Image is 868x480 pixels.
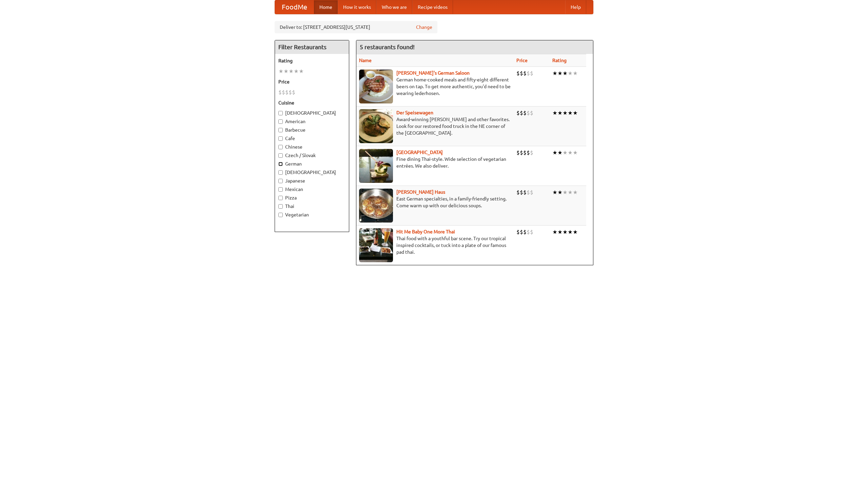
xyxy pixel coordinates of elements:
li: ★ [568,228,573,236]
label: Thai [278,203,346,210]
a: Who we are [376,0,412,14]
h5: Price [278,78,346,85]
li: ★ [568,189,573,196]
li: $ [520,228,523,236]
p: Fine dining Thai-style. Wide selection of vegetarian entrées. We also deliver. [359,156,511,169]
li: $ [516,109,520,117]
li: ★ [557,149,563,156]
li: $ [523,70,527,77]
input: Pizza [278,196,283,200]
img: esthers.jpg [359,70,393,103]
li: $ [516,149,520,156]
li: ★ [573,149,578,156]
a: How it works [338,0,376,14]
input: American [278,119,283,124]
li: ★ [289,68,294,75]
li: ★ [552,189,557,196]
input: Barbecue [278,128,283,132]
li: ★ [563,109,568,117]
a: Help [565,0,586,14]
input: Vegetarian [278,213,283,217]
li: $ [516,189,520,196]
li: ★ [299,68,304,75]
li: ★ [283,68,289,75]
label: Mexican [278,186,346,193]
a: Der Speisewagen [396,110,433,115]
li: $ [523,228,527,236]
li: ★ [563,70,568,77]
label: German [278,160,346,167]
li: $ [527,228,530,236]
li: $ [530,109,533,117]
li: ★ [557,109,563,117]
h4: Filter Restaurants [275,40,349,54]
label: [DEMOGRAPHIC_DATA] [278,110,346,116]
img: satay.jpg [359,149,393,183]
li: ★ [552,149,557,156]
li: $ [527,109,530,117]
a: Rating [552,58,567,63]
p: East German specialties, in a family-friendly setting. Come warm up with our delicious soups. [359,195,511,209]
li: $ [523,149,527,156]
li: ★ [552,228,557,236]
li: ★ [568,149,573,156]
ng-pluralize: 5 restaurants found! [360,44,415,50]
h5: Rating [278,57,346,64]
label: American [278,118,346,125]
li: ★ [568,109,573,117]
li: ★ [563,149,568,156]
li: $ [520,70,523,77]
label: [DEMOGRAPHIC_DATA] [278,169,346,176]
p: Thai food with a youthful bar scene. Try our tropical inspired cocktails, or tuck into a plate of... [359,235,511,255]
label: Cafe [278,135,346,142]
li: ★ [557,228,563,236]
li: ★ [563,228,568,236]
li: $ [289,89,292,96]
li: ★ [557,189,563,196]
li: $ [282,89,285,96]
a: [GEOGRAPHIC_DATA] [396,150,443,155]
li: ★ [552,109,557,117]
p: Award-winning [PERSON_NAME] and other favorites. Look for our restored food truck in the NE corne... [359,116,511,136]
h5: Cuisine [278,99,346,106]
a: FoodMe [275,0,314,14]
a: [PERSON_NAME]'s German Saloon [396,70,470,76]
li: $ [530,189,533,196]
li: $ [520,149,523,156]
a: Change [416,24,432,31]
li: ★ [573,70,578,77]
li: $ [530,70,533,77]
p: German home-cooked meals and fifty-eight different beers on tap. To get more authentic, you'd nee... [359,76,511,97]
li: ★ [568,70,573,77]
input: Czech / Slovak [278,153,283,158]
li: $ [516,228,520,236]
li: ★ [552,70,557,77]
a: [PERSON_NAME] Haus [396,189,445,195]
img: kohlhaus.jpg [359,189,393,223]
label: Barbecue [278,127,346,133]
li: ★ [573,109,578,117]
input: Cafe [278,136,283,141]
li: $ [285,89,289,96]
li: $ [292,89,295,96]
input: [DEMOGRAPHIC_DATA] [278,111,283,115]
li: $ [520,109,523,117]
li: $ [278,89,282,96]
a: Recipe videos [412,0,453,14]
li: $ [523,109,527,117]
img: speisewagen.jpg [359,109,393,143]
input: [DEMOGRAPHIC_DATA] [278,170,283,175]
li: $ [530,228,533,236]
label: Czech / Slovak [278,152,346,159]
li: $ [527,149,530,156]
li: ★ [563,189,568,196]
li: ★ [294,68,299,75]
input: Mexican [278,187,283,192]
li: $ [516,70,520,77]
li: ★ [573,189,578,196]
li: $ [527,189,530,196]
div: Deliver to: [STREET_ADDRESS][US_STATE] [275,21,437,33]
